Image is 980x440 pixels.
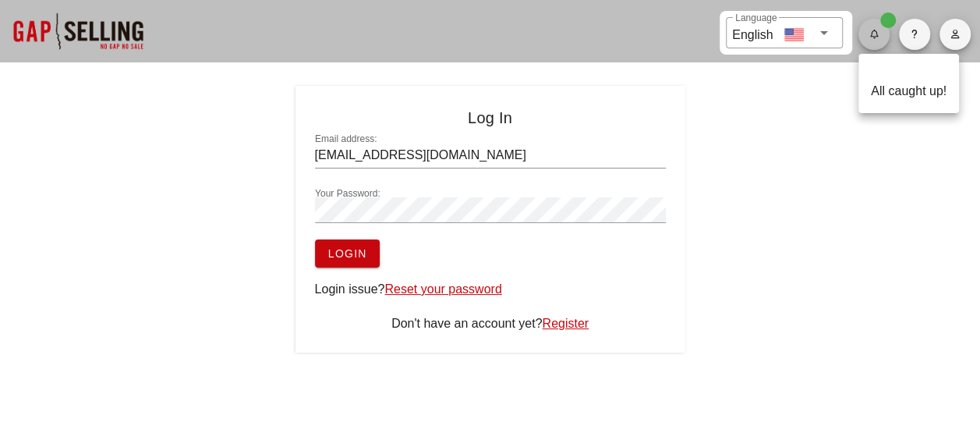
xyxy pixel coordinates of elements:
[880,12,896,28] span: Badge
[315,133,377,145] label: Email address:
[315,240,380,268] button: Login
[871,66,946,101] div: All caught up!
[315,188,380,200] label: Your Password:
[384,282,501,296] a: Reset your password
[732,22,773,44] div: English
[327,247,367,260] span: Login
[315,314,666,333] div: Don't have an account yet?
[315,280,666,299] div: Login issue?
[542,317,589,330] a: Register
[315,105,666,130] h4: Log In
[735,12,777,24] label: Language
[726,17,843,48] div: LanguageEnglish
